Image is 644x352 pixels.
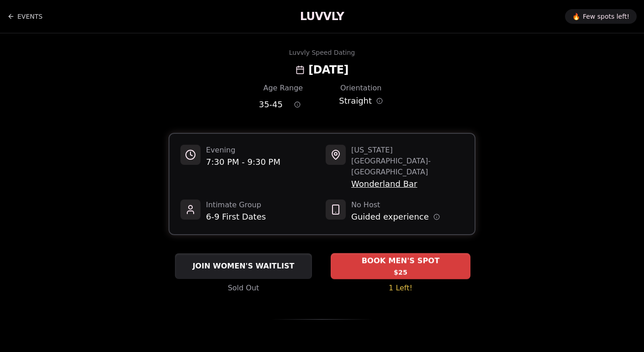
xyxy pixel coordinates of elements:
span: 🔥 [572,12,580,21]
button: Age range information [287,95,307,115]
span: $25 [394,268,407,277]
span: 35 - 45 [259,98,283,111]
div: Luvvly Speed Dating [289,48,355,57]
span: Guided experience [351,210,429,223]
button: JOIN WOMEN'S WAITLIST - Sold Out [175,253,312,279]
button: BOOK MEN'S SPOT - 1 Left! [331,253,470,279]
a: LUVVLY [300,9,344,24]
span: 6-9 First Dates [206,210,266,223]
a: Back to events [7,7,42,26]
span: [US_STATE][GEOGRAPHIC_DATA] - [GEOGRAPHIC_DATA] [351,145,464,178]
span: 1 Left! [389,283,412,294]
span: JOIN WOMEN'S WAITLIST [191,261,296,272]
span: Wonderland Bar [351,178,464,190]
button: Orientation information [376,98,383,104]
button: Host information [433,214,440,220]
span: Sold Out [228,283,259,294]
span: Evening [206,145,280,156]
span: Few spots left! [583,12,629,21]
div: Age Range [259,83,307,94]
span: Straight [339,95,372,107]
span: No Host [351,200,440,210]
span: 7:30 PM - 9:30 PM [206,156,280,168]
span: BOOK MEN'S SPOT [360,256,442,267]
h2: [DATE] [308,63,348,77]
div: Orientation [337,83,385,94]
span: Intimate Group [206,200,266,210]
